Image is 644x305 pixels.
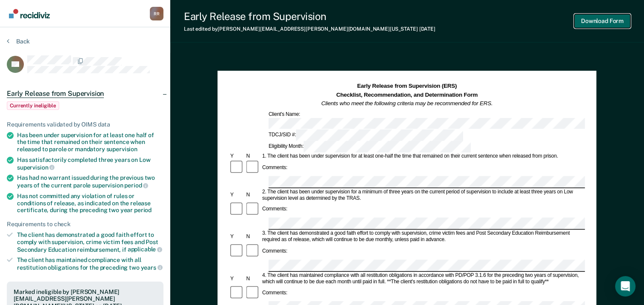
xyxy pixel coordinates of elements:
[229,192,245,198] div: Y
[245,192,261,198] div: N
[261,272,585,285] div: 4. The client has maintained compliance with all restitution obligations in accordance with PD/PO...
[17,193,163,214] div: Has not committed any violation of rules or conditions of release, as indicated on the release ce...
[124,182,148,189] span: period
[17,164,54,171] span: supervision
[150,7,163,20] button: Profile dropdown button
[184,26,435,32] div: Last edited by [PERSON_NAME][EMAIL_ADDRESS][PERSON_NAME][DOMAIN_NAME][US_STATE]
[261,153,585,160] div: 1. The client has been under supervision for at least one-half the time that remained on their cu...
[17,156,163,171] div: Has satisfactorily completed three years on Low
[261,189,585,201] div: 2. The client has been under supervision for a minimum of three years on the current period of su...
[7,37,30,45] button: Back
[7,89,104,98] span: Early Release from Supervision
[419,26,435,32] span: [DATE]
[574,14,630,28] button: Download Form
[17,231,163,253] div: The client has demonstrated a good faith effort to comply with supervision, crime victim fees and...
[106,146,137,152] span: supervision
[245,153,261,160] div: N
[261,290,289,296] div: Comments:
[17,256,163,271] div: The client has maintained compliance with all restitution obligations for the preceding two
[615,276,635,296] div: Open Intercom Messenger
[150,7,163,20] div: R R
[17,174,163,189] div: Has had no warrant issued during the previous two years of the current parole supervision
[141,264,163,271] span: years
[229,233,245,240] div: Y
[261,248,289,254] div: Comments:
[128,246,162,253] span: applicable
[9,9,50,18] img: Recidiviz
[321,100,493,106] em: Clients who meet the following criteria may be recommended for ERS.
[245,233,261,240] div: N
[261,206,289,213] div: Comments:
[261,230,585,243] div: 3. The client has demonstrated a good faith effort to comply with supervision, crime victim fees ...
[336,92,478,98] strong: Checklist, Recommendation, and Determination Form
[245,276,261,282] div: N
[7,121,163,128] div: Requirements validated by OIMS data
[229,276,245,282] div: Y
[267,141,472,152] div: Eligibility Month:
[17,132,163,153] div: Has been under supervision for at least one half of the time that remained on their sentence when...
[229,153,245,160] div: Y
[134,207,152,213] span: period
[261,164,289,171] div: Comments:
[7,101,59,110] span: Currently ineligible
[357,83,457,89] strong: Early Release from Supervision (ERS)
[7,221,163,228] div: Requirements to check
[267,130,464,141] div: TDCJ/SID #:
[184,10,435,23] div: Early Release from Supervision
